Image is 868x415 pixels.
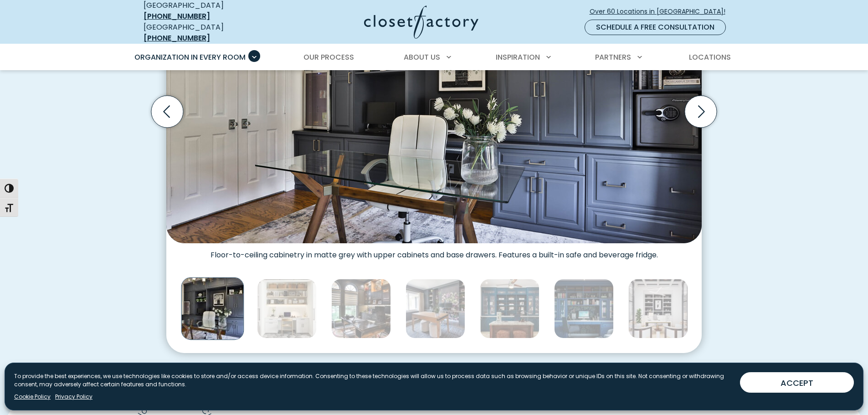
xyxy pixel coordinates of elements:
a: Over 60 Locations in [GEOGRAPHIC_DATA]! [589,4,733,20]
img: Closet Factory Logo [364,5,478,39]
a: Cookie Policy [14,393,51,401]
figcaption: Floor-to-ceiling cabinetry in matte grey with upper cabinets and base drawers. Features a built-i... [166,243,702,260]
img: Sophisticated home office with dark wood cabinetry, metallic backsplash, under-cabinet lighting, ... [331,279,391,338]
div: [GEOGRAPHIC_DATA] [144,22,276,44]
a: Privacy Policy [55,393,92,401]
nav: Primary Menu [128,45,740,70]
img: Compact, closet-style workstation with two-tier open shelving, wicker baskets, framed prints, and... [257,279,317,338]
span: Partners [595,52,631,62]
span: About Us [404,52,440,62]
button: ACCEPT [740,372,854,393]
span: Over 60 Locations in [GEOGRAPHIC_DATA]! [590,7,733,16]
span: Inspiration [496,52,540,62]
a: [PHONE_NUMBER] [144,11,210,21]
p: To provide the best experiences, we use technologies like cookies to store and/or access device i... [14,372,733,389]
span: Our Process [303,52,354,62]
img: Custom home office with blue built-ins, glass-front cabinets, adjustable shelving, custom drawer ... [554,279,614,338]
img: Custom home office grey cabinetry with wall safe and mini fridge [181,277,244,340]
a: [PHONE_NUMBER] [144,33,210,43]
img: Modern home office with floral accent wallpaper, matte charcoal built-ins, and a light oak desk f... [406,279,465,338]
a: Schedule a Free Consultation [585,20,726,35]
span: Organization in Every Room [134,52,246,62]
button: Previous slide [148,92,187,131]
img: Office wall unit with lower drawers and upper open shelving with black backing. [628,279,688,338]
img: Built-in blue cabinetry with mesh-front doors and open shelving displays accessories like labeled... [480,279,539,338]
button: Next slide [681,92,720,131]
span: Locations [689,52,731,62]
